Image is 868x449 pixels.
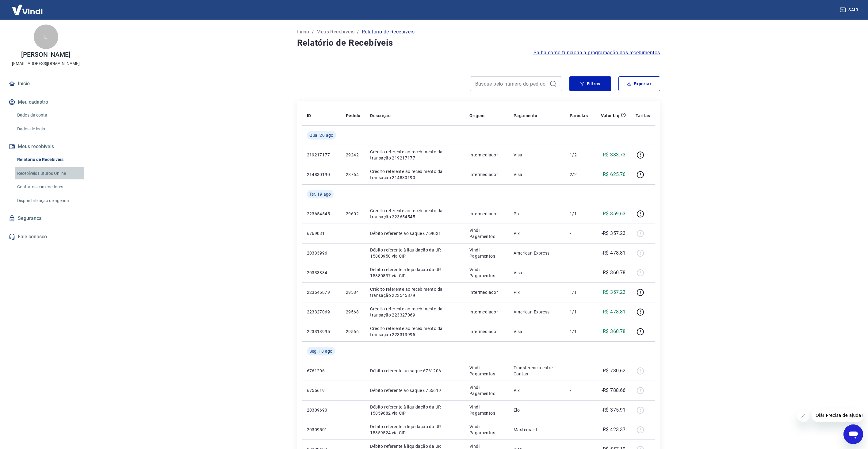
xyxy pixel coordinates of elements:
[7,212,84,225] a: Segurança
[570,328,588,335] p: 1/1
[843,424,863,444] iframe: Botão para abrir a janela de mensagens
[570,211,588,217] p: 1/1
[469,247,504,259] p: Vindi Pagamentos
[15,167,84,180] a: Recebíveis Futuros Online
[309,348,333,354] span: Seg, 18 ago
[570,407,588,413] p: -
[357,28,359,36] p: /
[570,270,588,276] p: -
[370,368,460,374] p: Débito referente ao saque 6761206
[570,368,588,374] p: -
[603,308,626,316] p: R$ 478,81
[602,249,626,257] p: -R$ 478,81
[307,270,336,276] p: 20333884
[570,387,588,393] p: -
[346,211,360,217] p: 29602
[15,181,84,193] a: Contratos com credores
[603,210,626,217] p: R$ 359,63
[370,267,460,279] p: Débito referente à liquidação da UR 15880837 via CIP
[309,132,334,138] span: Qua, 20 ago
[307,387,336,393] p: 6755619
[7,140,84,153] button: Meus recebíveis
[603,171,626,178] p: R$ 625,76
[21,52,70,58] p: [PERSON_NAME]
[297,28,309,36] a: Início
[570,230,588,236] p: -
[312,28,314,36] p: /
[602,426,626,433] p: -R$ 423,37
[570,427,588,433] p: -
[469,365,504,377] p: Vindi Pagamentos
[15,194,84,207] a: Disponibilização de agenda
[370,387,460,393] p: Débito referente ao saque 6755619
[469,404,504,416] p: Vindi Pagamentos
[570,250,588,256] p: -
[812,409,863,422] iframe: Mensagem da empresa
[370,424,460,436] p: Débito referente à liquidação da UR 15859524 via CIP
[603,151,626,159] p: R$ 383,73
[533,49,660,56] a: Saiba como funciona a programação dos recebimentos
[636,113,650,119] p: Tarifas
[15,153,84,166] a: Relatório de Recebíveis
[307,113,311,119] p: ID
[7,77,84,90] a: Início
[514,387,560,393] p: Pix
[618,76,660,91] button: Exportar
[297,37,660,49] h4: Relatório de Recebíveis
[370,286,460,298] p: Crédito referente ao recebimento da transação 223545879
[469,289,504,295] p: Intermediador
[602,406,626,414] p: -R$ 375,91
[514,270,560,276] p: Visa
[346,328,360,335] p: 29566
[602,230,626,237] p: -R$ 357,23
[475,79,547,88] input: Busque pelo número do pedido
[307,427,336,433] p: 20309501
[569,76,611,91] button: Filtros
[370,149,460,161] p: Crédito referente ao recebimento da transação 219217177
[12,60,80,67] p: [EMAIL_ADDRESS][DOMAIN_NAME]
[514,152,560,158] p: Visa
[370,247,460,259] p: Débito referente à liquidação da UR 15880950 via CIP
[469,152,504,158] p: Intermediador
[370,113,391,119] p: Descrição
[15,109,84,121] a: Dados da conta
[469,267,504,279] p: Vindi Pagamentos
[570,171,588,178] p: 2/2
[469,424,504,436] p: Vindi Pagamentos
[514,230,560,236] p: Pix
[602,269,626,276] p: -R$ 360,78
[601,113,621,119] p: Valor Líq.
[316,28,354,36] p: Meus Recebíveis
[370,168,460,181] p: Crédito referente ao recebimento da transação 214830190
[15,123,84,135] a: Dados de login
[514,211,560,217] p: Pix
[346,309,360,315] p: 29568
[307,171,336,178] p: 214830190
[307,230,336,236] p: 6769031
[514,171,560,178] p: Visa
[7,0,47,19] img: Vindi
[469,211,504,217] p: Intermediador
[309,191,331,197] span: Ter, 19 ago
[469,309,504,315] p: Intermediador
[602,387,626,394] p: -R$ 788,66
[362,28,415,36] p: Relatório de Recebíveis
[346,113,360,119] p: Pedido
[346,152,360,158] p: 29242
[797,410,809,422] iframe: Fechar mensagem
[370,208,460,220] p: Crédito referente ao recebimento da transação 223654545
[570,152,588,158] p: 1/2
[839,4,861,16] button: Sair
[4,4,52,9] span: Olá! Precisa de ajuda?
[7,230,84,244] a: Fale conosco
[307,211,336,217] p: 223654545
[307,407,336,413] p: 20309690
[514,250,560,256] p: American Express
[34,25,58,49] div: L
[602,367,626,374] p: -R$ 730,62
[603,289,626,296] p: R$ 357,23
[370,306,460,318] p: Crédito referente ao recebimento da transação 223327069
[514,113,537,119] p: Pagamento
